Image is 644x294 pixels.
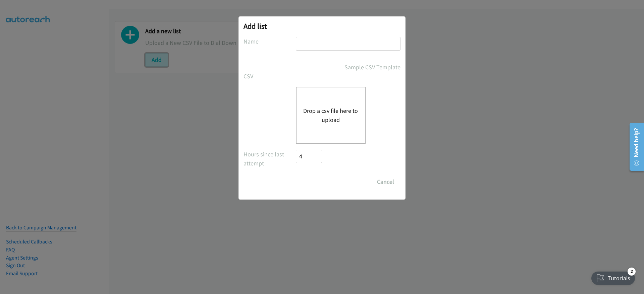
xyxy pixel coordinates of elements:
label: Name [244,37,296,46]
a: Sample CSV Template [344,63,400,72]
button: Cancel [371,175,400,189]
label: CSV [244,72,296,81]
h2: Add list [244,21,400,31]
iframe: Checklist [587,265,639,289]
label: Hours since last attempt [244,150,296,168]
iframe: Resource Center [625,120,644,173]
button: Drop a csv file here to upload [303,106,358,124]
